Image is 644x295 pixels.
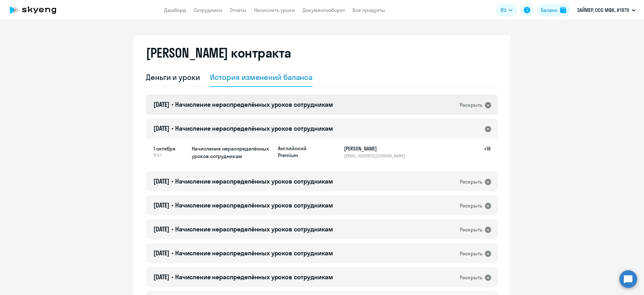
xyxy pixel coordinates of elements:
h5: +18 [470,145,491,159]
span: • [171,249,173,257]
div: Раскрыть [460,202,482,210]
p: ЗАЙМЕР, ООО МФК, #1979 [577,6,629,14]
button: RU [496,4,517,16]
span: • [171,124,173,132]
span: RU [501,6,506,14]
a: Все продукты [353,7,385,13]
span: Начисление нераспределённых уроков сотрудникам [175,177,333,185]
div: Баланс [541,6,558,14]
div: Раскрыть [460,250,482,258]
span: Начисление нераспределённых уроков сотрудникам [175,249,333,257]
span: [DATE] [153,124,169,132]
h5: [PERSON_NAME] [344,145,409,152]
h5: Начисление нераспределённых уроков сотрудникам [192,145,273,160]
a: Начислить уроки [254,7,295,13]
span: Начисление нераспределённых уроков сотрудникам [175,100,333,108]
span: • [171,177,173,185]
h2: [PERSON_NAME] контракта [146,45,291,60]
div: Деньги и уроки [146,72,200,82]
span: • [171,273,173,281]
span: [DATE] [153,100,169,108]
span: • [171,225,173,233]
a: Сотрудники [194,7,222,13]
a: Отчеты [230,7,247,13]
span: Начисление нераспределённых уроков сотрудникам [175,225,333,233]
div: Раскрыть [460,274,482,281]
span: [DATE] [153,201,169,209]
p: Английский Premium [278,145,325,159]
a: Дашборд [164,7,186,13]
span: 11:47 [153,152,187,158]
span: [DATE] [153,177,169,185]
div: Раскрыть [460,178,482,186]
span: [DATE] [153,249,169,257]
span: • [171,201,173,209]
span: 1 октября [153,145,187,152]
span: Начисление нераспределённых уроков сотрудникам [175,273,333,281]
span: Начисление нераспределённых уроков сотрудникам [175,124,333,132]
span: • [171,100,173,108]
span: Начисление нераспределённых уроков сотрудникам [175,201,333,209]
div: История изменений баланса [210,72,313,82]
div: Раскрыть [460,226,482,234]
div: Раскрыть [460,101,482,109]
a: Документооборот [303,7,345,13]
p: [EMAIL_ADDRESS][DOMAIN_NAME] [344,153,409,159]
span: [DATE] [153,273,169,281]
button: Балансbalance [537,4,570,16]
button: ЗАЙМЕР, ООО МФК, #1979 [574,3,639,18]
span: [DATE] [153,225,169,233]
img: balance [560,7,566,13]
